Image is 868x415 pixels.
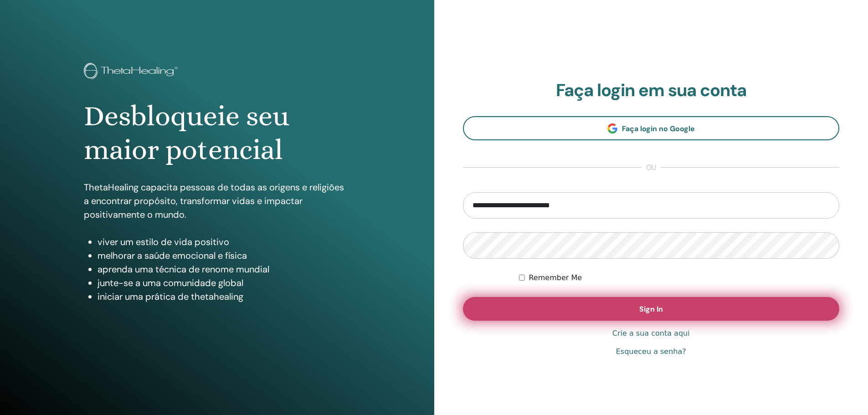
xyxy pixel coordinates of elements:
[98,276,350,290] li: junte-se a uma comunidade global
[84,99,350,167] h1: Desbloqueie seu maior potencial
[98,235,350,249] li: viver um estilo de vida positivo
[616,346,686,357] a: Esqueceu a senha?
[612,328,690,339] a: Crie a sua conta aqui
[463,80,840,101] h2: Faça login em sua conta
[84,180,350,221] p: ThetaHealing capacita pessoas de todas as origens e religiões a encontrar propósito, transformar ...
[622,124,695,133] span: Faça login no Google
[519,272,839,283] div: Keep me authenticated indefinitely or until I manually logout
[98,290,350,303] li: iniciar uma prática de thetahealing
[98,249,350,262] li: melhorar a saúde emocional e física
[529,272,582,283] label: Remember Me
[639,304,663,314] span: Sign In
[642,162,661,173] span: ou
[98,262,350,276] li: aprenda uma técnica de renome mundial
[463,116,840,140] a: Faça login no Google
[463,297,840,321] button: Sign In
